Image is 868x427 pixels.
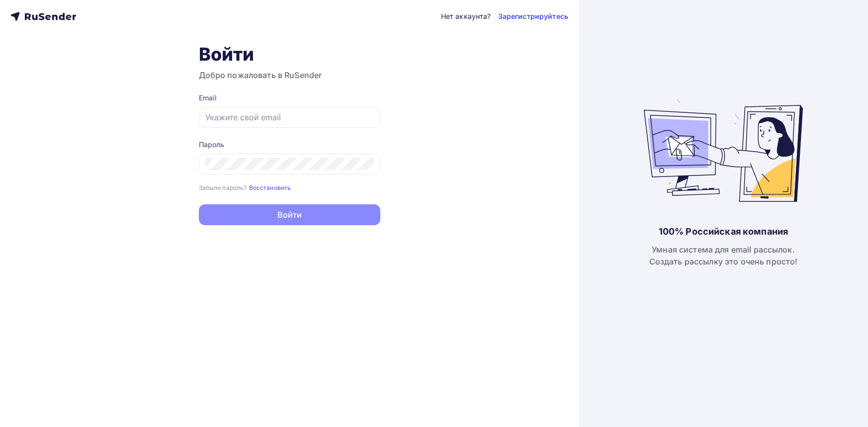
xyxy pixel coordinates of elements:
[249,184,291,191] small: Восстановить
[498,11,568,21] a: Зарегистрируйтесь
[199,43,380,65] h1: Войти
[649,244,798,267] div: Умная система для email рассылок. Создать рассылку это очень просто!
[659,226,788,238] div: 100% Российская компания
[199,93,380,103] div: Email
[199,204,380,225] button: Войти
[249,183,291,191] a: Восстановить
[199,140,380,150] div: Пароль
[205,111,374,123] input: Укажите свой email
[199,184,247,191] small: Забыли пароль?
[441,11,491,21] div: Нет аккаунта?
[199,69,380,81] h3: Добро пожаловать в RuSender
